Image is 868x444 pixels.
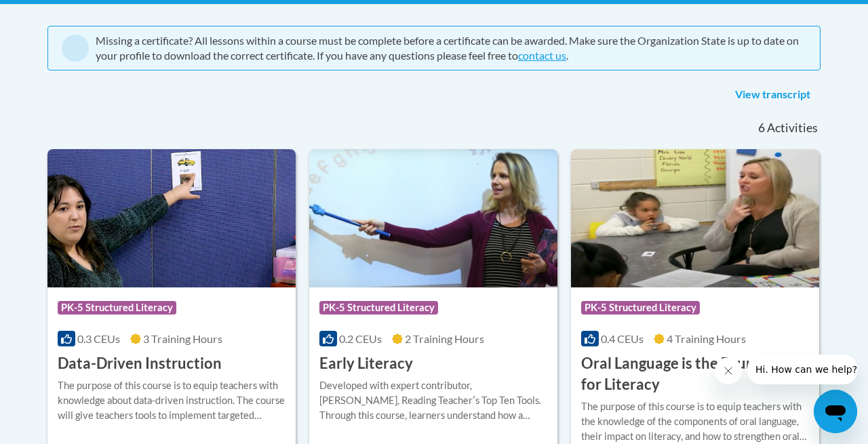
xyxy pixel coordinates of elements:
[518,49,566,62] a: contact us
[758,121,765,136] span: 6
[405,332,484,345] span: 2 Training Hours
[143,332,222,345] span: 3 Training Hours
[581,353,809,395] h3: Oral Language is the Foundation for Literacy
[96,33,806,63] div: Missing a certificate? All lessons within a course must be complete before a certificate can be a...
[319,353,413,374] h3: Early Literacy
[47,149,296,287] img: Course Logo
[58,353,222,374] h3: Data-Driven Instruction
[581,301,700,315] span: PK-5 Structured Literacy
[725,84,821,106] a: View transcript
[58,378,285,423] div: The purpose of this course is to equip teachers with knowledge about data-driven instruction. The...
[309,149,557,287] img: Course Logo
[571,149,819,287] img: Course Logo
[601,332,644,345] span: 0.4 CEUs
[319,378,547,423] div: Developed with expert contributor, [PERSON_NAME], Reading Teacherʹs Top Ten Tools. Through this c...
[58,301,176,315] span: PK-5 Structured Literacy
[767,121,818,136] span: Activities
[319,301,438,315] span: PK-5 Structured Literacy
[814,390,857,433] iframe: Button to launch messaging window
[747,355,857,384] iframe: Message from company
[581,399,809,444] div: The purpose of this course is to equip teachers with the knowledge of the components of oral lang...
[667,332,746,345] span: 4 Training Hours
[77,332,120,345] span: 0.3 CEUs
[339,332,382,345] span: 0.2 CEUs
[715,357,742,384] iframe: Close message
